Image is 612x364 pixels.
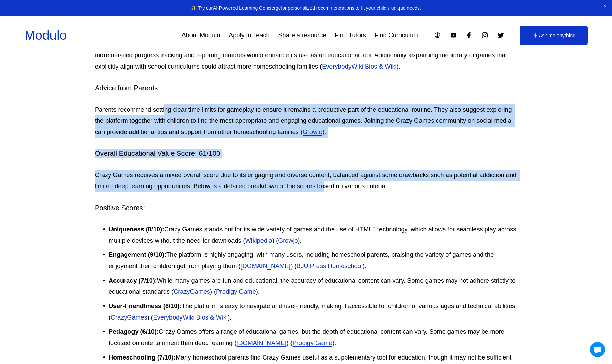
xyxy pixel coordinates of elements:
[182,29,220,41] a: About Modulo
[111,314,147,321] a: CrazyGames
[153,314,228,321] a: EverybodyWiki Bios & Wiki
[109,277,157,284] strong: Accuracy (7/10):
[434,32,441,39] a: Apple Podcasts
[278,237,298,244] a: Growjo
[450,32,457,39] a: YouTube
[245,237,273,244] a: Wikipedia
[24,28,67,42] a: Modulo
[240,263,290,270] a: [DOMAIN_NAME]
[174,288,210,295] a: CrazyGames
[95,203,517,213] h4: Positive Scores:
[520,26,588,45] a: ✨ Ask me anything
[95,104,517,138] p: Parents recommend setting clear time limits for gameplay to ensure it remains a productive part o...
[109,326,517,348] p: Crazy Games offers a range of educational games, but the depth of educational content can vary. S...
[109,251,166,258] strong: Engagement (9/10):
[109,303,181,310] strong: User-Friendliness (8/10):
[109,328,159,335] strong: Pedagogy (6/10):
[95,170,517,192] p: Crazy Games receives a mixed overall score due to its engaging and diverse content, balanced agai...
[109,249,517,272] p: The platform is highly engaging, with many users, including homeschool parents, praising the vari...
[229,29,269,41] a: Apply to Teach
[109,301,517,323] p: The platform is easy to navigate and user-friendly, making it accessible for children of various ...
[216,288,256,295] a: Prodigy Game
[95,39,517,72] p: While Crazy Games is highly regarded, some users have noted that the platform could benefit from ...
[296,263,362,270] a: BJU Press Homeschool
[465,32,473,39] a: Facebook
[109,224,517,246] p: Crazy Games stands out for its wide variety of games and the use of HTML5 technology, which allow...
[109,226,164,233] strong: Uniqueness (8/10):
[292,340,332,346] a: Prodigy Game
[278,29,326,41] a: Share a resource
[95,83,517,93] h4: Advice from Parents
[303,129,322,135] a: Growjo
[481,32,488,39] a: Instagram
[95,149,517,158] h4: Overall Educational Value Score: 61/100
[236,340,286,346] a: [DOMAIN_NAME]
[375,29,419,41] a: Find Curriculum
[213,5,281,11] a: AI-Powered Learning Concierge
[497,32,504,39] a: Twitter
[109,275,517,297] p: While many games are fun and educational, the accuracy of educational content can vary. Some game...
[322,63,396,70] a: EverybodyWiki Bios & Wiki
[109,354,176,361] strong: Homeschooling (7/10):
[335,29,366,41] a: Find Tutors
